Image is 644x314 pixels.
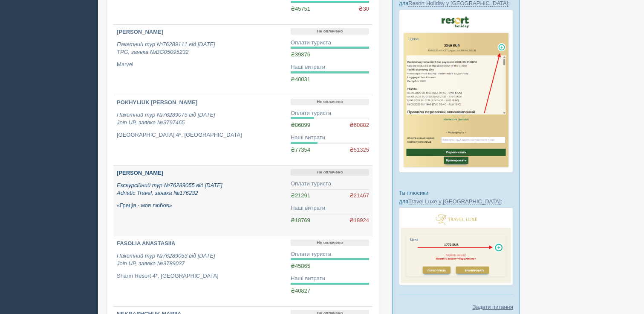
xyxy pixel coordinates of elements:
span: ₴45751 [291,6,310,12]
p: Не оплачено [291,99,369,105]
div: Наші витрати [291,204,369,212]
span: ₴30 [359,5,369,13]
span: ₴18769 [291,217,310,223]
a: [PERSON_NAME] Пакетний тур №76289111 від [DATE]TPG, заявка №BG05095232 Marvel [113,25,287,95]
b: [PERSON_NAME] [117,170,163,176]
a: FASOLIA ANASTASIIA Пакетний тур №76289053 від [DATE]Join UP, заявка №3789037 Sharm Resort 4*, [GE... [113,236,287,306]
i: Пакетний тур №76289075 від [DATE] Join UP, заявка №3797465 [117,112,215,126]
p: Не оплачено [291,240,369,246]
span: ₴18924 [349,217,369,225]
a: Задати питання [473,303,513,311]
p: Не оплачено [291,28,369,35]
span: ₴45865 [291,263,310,269]
a: Travel Luxe у [GEOGRAPHIC_DATA] [408,198,500,205]
span: ₴51325 [349,146,369,154]
span: ₴60882 [349,121,369,129]
p: Та плюсики для : [399,189,513,205]
p: [GEOGRAPHIC_DATA] 4*, [GEOGRAPHIC_DATA] [117,131,284,139]
i: Екскурсійний тур №76289055 від [DATE] Adriatic Travel, заявка №176232 [117,182,222,197]
div: Наші витрати [291,275,369,283]
i: Пакетний тур №76289111 від [DATE] TPG, заявка №BG05095232 [117,41,215,56]
div: Оплати туриста [291,39,369,47]
img: travel-luxe-%D0%BF%D0%BE%D0%B4%D0%B1%D0%BE%D1%80%D0%BA%D0%B0-%D1%81%D1%80%D0%BC-%D0%B4%D0%BB%D1%8... [399,208,513,285]
span: ₴21291 [291,192,310,199]
div: Оплати туриста [291,109,369,117]
div: Оплати туриста [291,250,369,258]
b: FASOLIA ANASTASIIA [117,240,175,247]
span: ₴40827 [291,288,310,294]
p: Sharm Resort 4*, [GEOGRAPHIC_DATA] [117,272,284,280]
span: ₴39876 [291,51,310,58]
b: POKHYLIUK [PERSON_NAME] [117,99,197,106]
p: Marvel [117,61,284,69]
p: Не оплачено [291,169,369,176]
div: Наші витрати [291,134,369,142]
span: ₴77354 [291,147,310,153]
i: Пакетний тур №76289053 від [DATE] Join UP, заявка №3789037 [117,252,215,267]
a: POKHYLIUK [PERSON_NAME] Пакетний тур №76289075 від [DATE]Join UP, заявка №3797465 [GEOGRAPHIC_DAT... [113,95,287,165]
span: ₴21467 [349,192,369,200]
p: «Греція - моя любов» [117,202,284,210]
span: ₴86899 [291,122,310,128]
div: Наші витрати [291,63,369,71]
img: resort-holiday-%D0%BF%D1%96%D0%B4%D0%B1%D1%96%D1%80%D0%BA%D0%B0-%D1%81%D1%80%D0%BC-%D0%B4%D0%BB%D... [399,10,513,173]
a: [PERSON_NAME] Екскурсійний тур №76289055 від [DATE]Adriatic Travel, заявка №176232 «Греція - моя ... [113,166,287,236]
b: [PERSON_NAME] [117,29,163,35]
span: ₴40031 [291,76,310,82]
div: Оплати туриста [291,180,369,188]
